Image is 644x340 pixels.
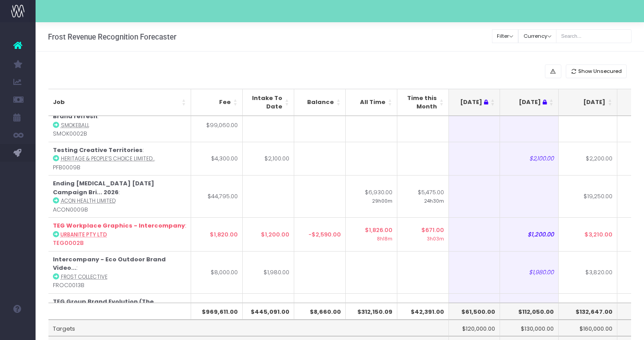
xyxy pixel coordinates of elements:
td: $671.00 [397,217,449,251]
td: $1,200.00 [500,217,559,251]
img: images/default_profile_image.png [11,322,24,336]
th: $112,050.00 [500,303,559,320]
td: $6,930.00 [346,175,397,217]
td: $5,475.00 [397,175,449,217]
button: Filter [492,29,519,43]
td: $4,300.00 [191,142,243,176]
abbr: Heritage & People’s Choice Limited [61,155,155,162]
strong: TEG Workplace Graphics - Intercompany [53,221,185,230]
abbr: Frost Collective [61,273,108,280]
strong: TEG Group Brand Evolution (The Fan...Star) [53,297,154,315]
td: $8,000.00 [191,251,243,293]
th: $8,660.00 [294,303,346,320]
th: Intake To Date: activate to sort column ascending [243,89,294,116]
th: Job: activate to sort column ascending [48,89,191,116]
td: $5,315.00 [397,293,449,336]
td: $1,826.00 [346,217,397,251]
th: $969,611.00 [191,303,243,320]
th: $42,391.00 [397,303,449,320]
td: $44,795.00 [191,175,243,217]
abbr: ACON Health Limited [61,197,116,204]
td: $19,250.00 [559,175,617,217]
th: $132,647.00 [559,303,617,320]
abbr: Urbanite Pty Ltd [60,231,107,238]
h3: Frost Revenue Recognition Forecaster [48,32,176,41]
strong: Ending [MEDICAL_DATA] [DATE] Campaign Bri... 2026 [53,179,154,196]
td: : SMOK0002B [48,108,191,142]
th: Balance: activate to sort column ascending [294,89,346,116]
span: Show Unsecured [578,68,622,75]
small: 3h03m [427,234,444,242]
th: Sep 25: activate to sort column ascending [559,89,617,116]
strong: Testing Creative Territories [53,146,143,154]
small: 29h00m [372,196,392,204]
th: Jul 25 : activate to sort column ascending [441,89,500,116]
button: Currency [518,29,556,43]
td: $120,000.00 [441,320,500,336]
td: $99,060.00 [191,108,243,142]
th: $445,091.00 [243,303,294,320]
td: Targets [48,320,449,336]
td: : PFB0009B [48,142,191,176]
strong: Intercompany - Eco Outdoor Brand Video... [53,255,166,272]
td: : ACON0009B [48,175,191,217]
abbr: Smokeball [61,122,89,129]
small: 24h30m [424,196,444,204]
th: $312,150.09 [346,303,397,320]
td: $1,980.00 [243,251,294,293]
td: : TEG0002B [48,217,191,251]
th: Time this Month: activate to sort column ascending [397,89,449,116]
td: : TEG00004 [48,293,191,336]
th: Fee: activate to sort column ascending [191,89,243,116]
th: $61,500.00 [441,303,500,320]
small: 8h18m [377,234,392,242]
td: $1,820.00 [191,217,243,251]
td: $9,320.00 [294,293,346,336]
input: Search... [556,29,632,43]
th: Aug 25 : activate to sort column ascending [500,89,559,116]
td: $3,820.00 [559,251,617,293]
td: -$2,590.00 [294,217,346,251]
td: $2,200.00 [559,142,617,176]
td: $9,100.00 [559,293,617,336]
td: $160,000.00 [559,320,617,336]
td: $3,210.00 [559,217,617,251]
strong: Brand refresh [53,112,97,120]
td: $5,315.00 [346,293,397,336]
td: $1,980.00 [500,251,559,293]
td: : FROC0013B [48,251,191,293]
td: $130,000.00 [500,320,559,336]
th: All Time: activate to sort column ascending [346,89,397,116]
td: $2,100.00 [500,142,559,176]
button: Show Unsecured [566,64,627,78]
td: $1,200.00 [243,217,294,251]
td: $18,420.00 [191,293,243,336]
td: $2,100.00 [243,142,294,176]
